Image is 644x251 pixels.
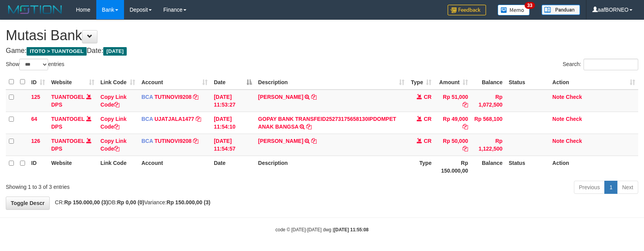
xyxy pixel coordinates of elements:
a: Copy Link Code [101,138,127,152]
strong: Rp 150.000,00 (3) [64,199,108,205]
span: [DATE] [103,47,127,56]
span: 125 [31,94,40,100]
a: Copy TUTINOVI9208 to clipboard [193,138,198,144]
a: Copy TUTINOVI9208 to clipboard [193,94,198,100]
a: TUANTOGEL [51,138,85,144]
th: Balance [471,156,505,178]
select: Showentries [19,59,48,70]
a: [PERSON_NAME] [258,138,303,144]
td: Rp 49,000 [434,112,471,134]
h4: Game: Date: [6,47,638,55]
td: DPS [48,112,97,134]
a: TUANTOGEL [51,116,85,122]
td: Rp 50,000 [434,134,471,156]
th: Action [549,156,638,178]
strong: Rp 0,00 (0) [117,199,144,205]
th: Rp 150.000,00 [434,156,471,178]
th: Action: activate to sort column ascending [549,75,638,90]
th: ID: activate to sort column ascending [28,75,48,90]
th: Link Code [97,156,138,178]
a: Check [566,138,582,144]
th: Description [255,156,408,178]
th: Website: activate to sort column ascending [48,75,97,90]
th: Account [138,156,211,178]
h1: Mutasi Bank [6,28,638,43]
label: Show entries [6,59,64,70]
a: TUANTOGEL [51,94,85,100]
input: Search: [584,59,638,70]
span: 126 [31,138,40,144]
a: Note [552,138,564,144]
th: Balance [471,75,505,90]
span: ITOTO > TUANTOGEL [27,47,87,56]
td: Rp 51,000 [434,90,471,112]
th: Account: activate to sort column ascending [138,75,211,90]
img: Button%20Memo.svg [498,5,530,15]
span: BCA [141,94,153,100]
span: CR [424,94,431,100]
th: Date: activate to sort column descending [211,75,255,90]
a: GOPAY BANK TRANSFEID25273175658130IPDOMPET ANAK BANGSA [258,116,396,130]
strong: [DATE] 11:55:08 [334,227,369,232]
td: Rp 1,072,500 [471,90,505,112]
div: Showing 1 to 3 of 3 entries [6,180,263,191]
a: Copy Rp 51,000 to clipboard [463,102,468,108]
td: [DATE] 11:53:27 [211,90,255,112]
th: ID [28,156,48,178]
a: Copy Link Code [101,116,127,130]
span: CR: DB: Variance: [51,199,211,205]
img: panduan.png [542,5,580,15]
th: Description: activate to sort column ascending [255,75,408,90]
span: BCA [141,138,153,144]
th: Amount: activate to sort column ascending [434,75,471,90]
a: Previous [574,181,605,194]
a: Toggle Descr [6,197,50,210]
a: UJATJALA1477 [154,116,194,122]
a: Copy UJATJALA1477 to clipboard [196,116,201,122]
a: Copy GOPAY BANK TRANSFEID25273175658130IPDOMPET ANAK BANGSA to clipboard [306,124,312,130]
th: Website [48,156,97,178]
a: TUTINOVI9208 [154,138,191,144]
a: 1 [604,181,617,194]
th: Status [506,75,549,90]
a: Copy Rp 50,000 to clipboard [463,146,468,152]
td: Rp 568,100 [471,112,505,134]
span: CR [424,138,431,144]
img: Feedback.jpg [448,5,486,15]
span: 33 [525,2,535,9]
a: Next [617,181,638,194]
a: Copy ARIS SARIPUDIN to clipboard [311,138,317,144]
td: Rp 1,122,500 [471,134,505,156]
strong: Rp 150.000,00 (3) [167,199,211,205]
a: Copy Rp 49,000 to clipboard [463,124,468,130]
th: Type [408,156,434,178]
th: Date [211,156,255,178]
th: Link Code: activate to sort column ascending [97,75,138,90]
a: Note [552,116,564,122]
span: CR [424,116,431,122]
small: code © [DATE]-[DATE] dwg | [275,227,369,232]
label: Search: [563,59,638,70]
a: Note [552,94,564,100]
a: Check [566,94,582,100]
td: DPS [48,134,97,156]
td: DPS [48,90,97,112]
td: [DATE] 11:54:10 [211,112,255,134]
a: [PERSON_NAME] [258,94,303,100]
th: Status [506,156,549,178]
span: 64 [31,116,37,122]
td: [DATE] 11:54:57 [211,134,255,156]
span: BCA [141,116,153,122]
a: Copy CARLIM to clipboard [311,94,317,100]
a: Copy Link Code [101,94,127,108]
th: Type: activate to sort column ascending [408,75,434,90]
a: TUTINOVI9208 [154,94,191,100]
a: Check [566,116,582,122]
img: MOTION_logo.png [6,4,64,15]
